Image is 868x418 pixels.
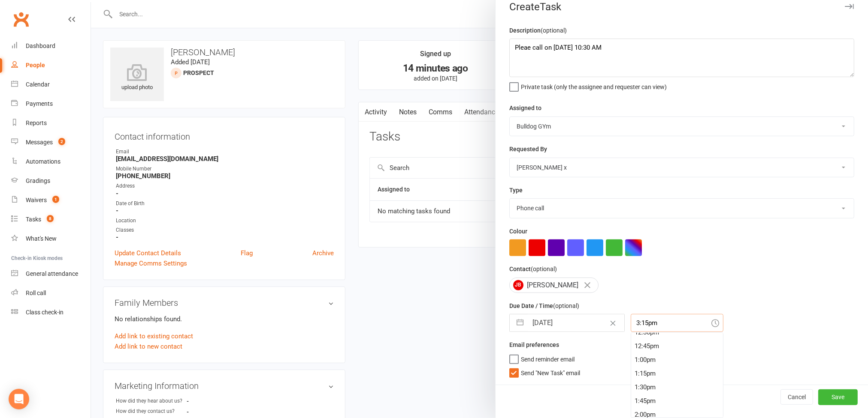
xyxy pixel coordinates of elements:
button: Cancel [780,389,813,405]
span: 1 [52,196,59,203]
button: Save [818,389,858,405]
label: Type [509,185,523,195]
div: Automations [26,158,60,165]
button: Clear Date [605,315,620,331]
div: [PERSON_NAME] [509,278,599,293]
div: Reports [26,119,47,126]
a: Class kiosk mode [11,303,91,322]
label: Colour [509,227,527,236]
div: 12:45pm [631,339,723,353]
a: Clubworx [10,9,32,30]
label: Description [509,26,567,35]
div: 1:00pm [631,353,723,367]
div: Payments [26,100,53,107]
label: Contact [509,264,557,274]
label: Requested By [509,144,547,154]
a: Dashboard [11,36,91,56]
small: (optional) [531,266,557,272]
textarea: Pleae call on [DATE] 10:30 AM [509,39,854,77]
span: Private task (only the assignee and requester can view) [521,81,667,90]
div: Class check-in [26,309,64,316]
div: People [26,62,45,69]
div: What's New [26,235,57,242]
a: Roll call [11,284,91,303]
a: Reports [11,113,91,133]
div: Open Intercom Messenger [9,389,29,409]
div: 1:45pm [631,394,723,408]
label: Due Date / Time [509,301,579,311]
a: Gradings [11,171,91,191]
div: Dashboard [26,42,55,49]
small: (optional) [553,302,579,309]
div: 1:30pm [631,380,723,394]
a: Calendar [11,75,91,94]
a: People [11,56,91,75]
div: General attendance [26,270,78,277]
span: JB [513,280,523,290]
span: 2 [58,138,65,145]
label: Email preferences [509,340,559,349]
div: Waivers [26,197,47,203]
span: Send "New Task" email [521,367,580,376]
a: What's New [11,229,91,248]
a: Waivers 1 [11,191,91,210]
div: Messages [26,139,53,146]
a: Automations [11,152,91,171]
div: Roll call [26,290,46,296]
div: Gradings [26,177,50,184]
div: Calendar [26,81,50,88]
span: Send reminder email [521,353,575,363]
small: (optional) [541,27,567,34]
div: Create Task [496,1,868,13]
a: Messages 2 [11,133,91,152]
span: 8 [47,215,54,222]
a: Tasks 8 [11,210,91,229]
a: General attendance kiosk mode [11,264,91,284]
label: Assigned to [509,103,541,113]
div: Tasks [26,216,41,223]
a: Payments [11,94,91,113]
div: 1:15pm [631,367,723,380]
